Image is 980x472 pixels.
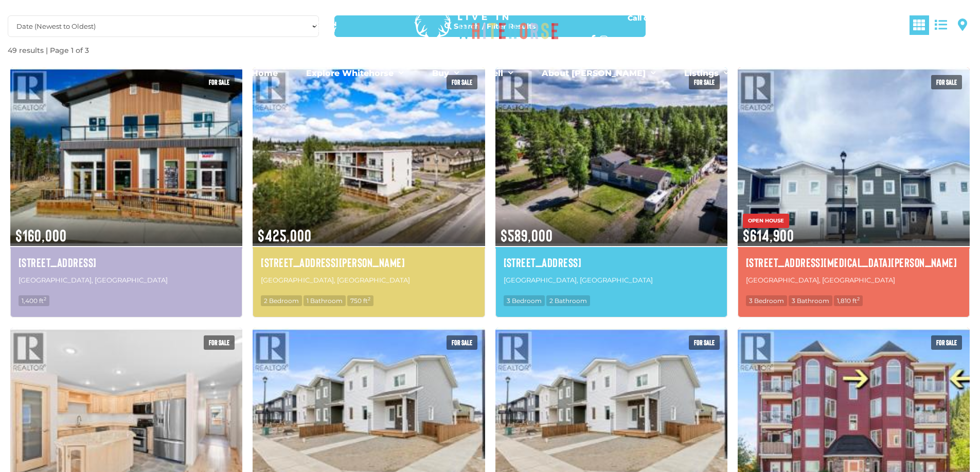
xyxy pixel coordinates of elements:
img: 101-143 KENO WAY, Whitehorse, Yukon [10,66,242,247]
a: Sell [480,63,521,84]
sup: 2 [44,296,46,301]
p: [GEOGRAPHIC_DATA], [GEOGRAPHIC_DATA] [261,273,476,287]
span: For sale [689,335,720,350]
a: About [PERSON_NAME] [534,63,664,84]
span: 1 Bathroom [304,295,346,306]
p: [GEOGRAPHIC_DATA], [GEOGRAPHIC_DATA] [19,273,234,287]
span: 2 Bedroom [261,295,302,306]
span: 1,400 ft [19,295,49,306]
img: 28 10TH AVENUE, Whitehorse, Yukon [495,66,727,247]
span: $614,900 [738,212,970,246]
img: 2-20 WANN ROAD, Whitehorse, Yukon [253,66,485,247]
a: Explore Whitehorse [298,63,412,84]
p: [GEOGRAPHIC_DATA], [GEOGRAPHIC_DATA] [746,273,961,287]
span: $589,000 [495,212,727,246]
span: $160,000 [10,212,242,246]
a: [STREET_ADDRESS] [504,254,719,271]
a: [STREET_ADDRESS] [19,254,234,271]
span: 3 Bathroom [789,295,832,306]
span: 2 Bathroom [546,295,590,306]
a: [STREET_ADDRESS][PERSON_NAME] [261,254,476,271]
img: 216 WITCH HAZEL DRIVE, Whitehorse, Yukon [738,66,970,247]
a: Listings [676,63,737,84]
span: 3 Bedroom [746,295,787,306]
span: OPEN HOUSE [743,214,789,228]
a: Call or Text [PERSON_NAME]: [PHONE_NUMBER] [590,8,774,35]
span: For sale [447,335,477,350]
p: [GEOGRAPHIC_DATA], [GEOGRAPHIC_DATA] [504,273,719,287]
span: 3 Bedroom [504,295,545,306]
span: 1,810 ft [834,295,863,306]
span: $425,000 [253,212,485,246]
span: 750 ft [347,295,373,306]
sup: 2 [857,296,860,301]
span: For sale [204,335,235,350]
sup: 2 [368,296,370,301]
nav: Menu [207,63,773,84]
a: Home [244,63,286,84]
span: For sale [931,335,962,350]
span: Call or Text [PERSON_NAME]: [PHONE_NUMBER] [602,14,762,29]
a: [STREET_ADDRESS][MEDICAL_DATA][PERSON_NAME] [746,254,961,271]
a: Buy [424,63,467,84]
